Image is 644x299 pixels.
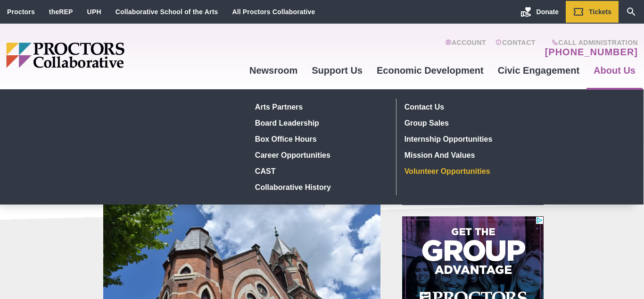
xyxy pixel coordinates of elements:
a: Volunteer Opportunities [401,163,538,179]
img: Proctors logo [6,43,197,68]
a: Search [619,1,644,23]
a: Contact Us [401,99,538,115]
a: Internship Opportunities [401,131,538,147]
a: Donate [513,1,566,23]
a: All Proctors Collaborative [232,8,315,16]
a: Group Sales [401,115,538,131]
a: Civic Engagement [491,58,586,83]
a: UPH [87,8,101,16]
a: Contact [495,39,536,58]
a: Newsroom [242,58,305,83]
a: Box Office hours [251,131,388,147]
a: Board Leadership [251,115,388,131]
a: Arts Partners [251,99,388,115]
a: About Us [586,58,643,83]
span: Donate [537,8,559,16]
a: Economic Development [370,58,491,83]
a: Collaborative History [251,179,388,195]
a: Mission and Values [401,147,538,163]
a: Proctors [7,8,35,16]
a: theREP [49,8,73,16]
a: Tickets [566,1,619,23]
a: Collaborative School of the Arts [116,8,218,16]
a: Account [445,39,486,58]
a: Career Opportunities [251,147,388,163]
span: Tickets [589,8,611,16]
a: [PHONE_NUMBER] [545,46,638,58]
span: Call Administration [542,39,638,46]
a: CAST [251,163,388,179]
a: Support Us [305,58,370,83]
